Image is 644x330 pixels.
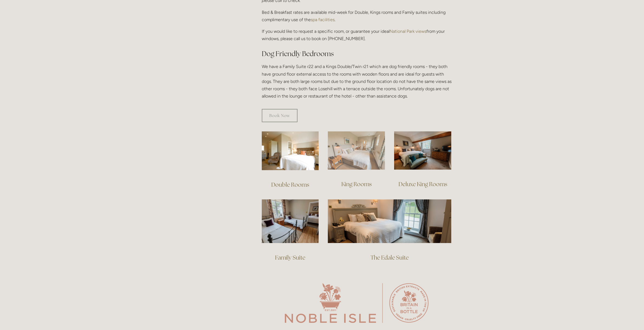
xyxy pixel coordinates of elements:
[398,180,447,188] a: Deluxe King Rooms
[371,254,409,261] a: The Edale Suite
[328,131,385,170] img: King Room view, Losehill Hotel
[262,109,298,122] a: Book Now
[262,49,452,59] h2: Dog Friendly Bedrooms
[262,28,452,42] p: If you would like to request a specific room, or guarantee your ideal from your windows, please c...
[262,199,319,243] img: Family Suite view, Losehill Hotel
[328,199,451,243] img: The Edale Suite, Losehill Hotel
[275,254,305,261] a: Family Suite
[262,131,319,170] img: Double Room view, Losehill Hotel
[394,131,451,170] img: Deluxe King Room view, Losehill Hotel
[341,180,372,188] a: King Rooms
[311,17,335,22] a: spa facilities
[390,29,426,34] a: National Park views
[271,181,309,188] a: Double Rooms
[262,63,452,100] p: We have a Family Suite r22 and a Kings Double/Twin r21 which are dog friendly rooms - they both h...
[262,9,452,23] p: Bed & Breakfast rates are available mid-week for Double, Kings rooms and Family suites including ...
